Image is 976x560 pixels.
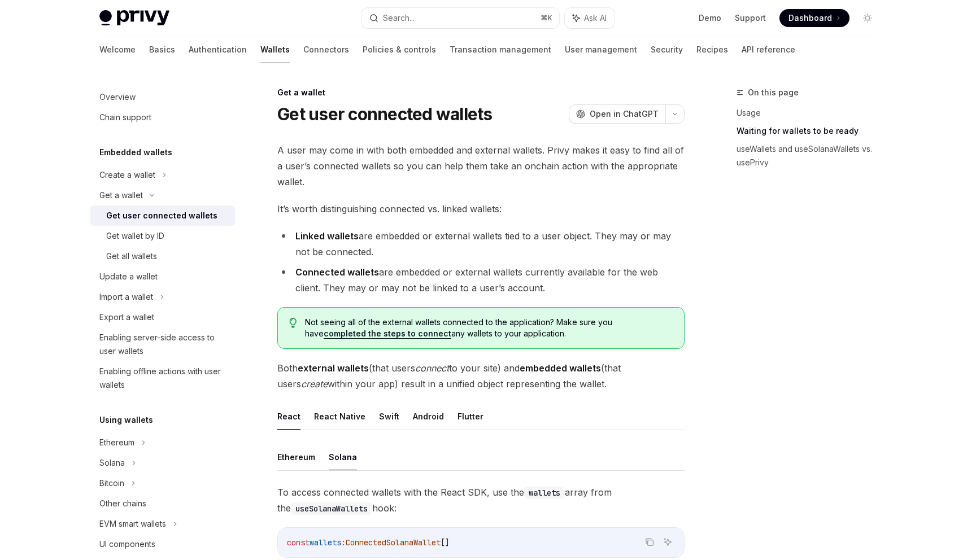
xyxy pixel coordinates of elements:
div: Solana [99,456,125,470]
span: ConnectedSolanaWallet [346,537,441,548]
a: Wallets [260,36,290,63]
a: Usage [737,104,886,122]
div: Export a wallet [99,310,154,324]
a: Other chains [90,493,235,514]
div: Get user connected wallets [106,209,217,222]
div: EVM smart wallets [99,517,166,531]
strong: embedded wallets [520,362,601,374]
div: Enabling server-side access to user wallets [99,331,228,358]
a: Export a wallet [90,307,235,327]
a: Update a wallet [90,266,235,287]
div: Update a wallet [99,270,158,283]
span: Not seeing all of the external wallets connected to the application? Make sure you have any walle... [305,317,673,339]
button: Open in ChatGPT [569,104,665,124]
svg: Tip [289,318,297,328]
span: Ask AI [584,12,607,24]
span: Dashboard [788,12,832,24]
button: Search...⌘K [361,8,559,28]
div: UI components [99,537,155,551]
div: Get a wallet [99,189,143,202]
h5: Using wallets [99,413,153,427]
div: Create a wallet [99,168,155,182]
div: Ethereum [99,436,134,449]
a: API reference [742,36,795,63]
a: Welcome [99,36,136,63]
span: To access connected wallets with the React SDK, use the array from the hook: [277,484,685,516]
span: Both (that users to your site) and (that users within your app) result in a unified object repres... [277,360,685,392]
button: Solana [329,444,357,470]
strong: external wallets [298,362,369,374]
a: Basics [149,36,175,63]
div: Chain support [99,111,151,124]
a: Demo [699,12,721,24]
button: Flutter [457,403,483,430]
a: Enabling server-side access to user wallets [90,327,235,361]
h1: Get user connected wallets [277,104,493,124]
a: useWallets and useSolanaWallets vs. usePrivy [737,140,886,172]
div: Enabling offline actions with user wallets [99,365,228,392]
em: connect [415,362,449,374]
code: useSolanaWallets [291,502,372,515]
a: Get wallet by ID [90,226,235,246]
span: : [341,537,346,548]
div: Get all wallets [106,250,157,263]
span: It’s worth distinguishing connected vs. linked wallets: [277,201,685,217]
code: wallets [524,487,565,499]
div: Overview [99,90,136,104]
div: Get a wallet [277,87,685,98]
span: A user may come in with both embedded and external wallets. Privy makes it easy to find all of a ... [277,142,685,190]
a: Get all wallets [90,246,235,266]
span: [] [441,537,450,548]
div: Bitcoin [99,476,124,490]
button: Ethereum [277,444,315,470]
span: Open in ChatGPT [590,108,659,120]
div: Import a wallet [99,290,153,304]
a: Waiting for wallets to be ready [737,122,886,140]
button: Copy the contents from the code block [642,535,657,549]
a: UI components [90,534,235,554]
span: ⌘ K [541,14,552,23]
a: Dashboard [779,9,849,27]
a: Support [735,12,766,24]
div: Search... [383,11,415,25]
a: Chain support [90,107,235,128]
button: Ask AI [565,8,615,28]
a: Security [651,36,683,63]
button: Swift [379,403,399,430]
a: completed the steps to connect [324,329,451,339]
a: User management [565,36,637,63]
div: Get wallet by ID [106,229,164,243]
div: Other chains [99,497,146,510]
a: Overview [90,87,235,107]
img: light logo [99,10,169,26]
strong: Connected wallets [295,266,379,278]
a: Transaction management [450,36,551,63]
span: wallets [310,537,341,548]
button: React Native [314,403,365,430]
a: Policies & controls [363,36,436,63]
button: React [277,403,300,430]
h5: Embedded wallets [99,146,172,159]
a: Get user connected wallets [90,205,235,226]
span: On this page [748,86,799,99]
span: const [287,537,310,548]
button: Ask AI [660,535,675,549]
a: Authentication [189,36,247,63]
a: Connectors [303,36,349,63]
a: Enabling offline actions with user wallets [90,361,235,395]
strong: Linked wallets [295,230,359,242]
li: are embedded or external wallets tied to a user object. They may or may not be connected. [277,228,685,260]
li: are embedded or external wallets currently available for the web client. They may or may not be l... [277,264,685,296]
em: create [301,378,328,390]
button: Android [413,403,444,430]
a: Recipes [696,36,728,63]
button: Toggle dark mode [859,9,877,27]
